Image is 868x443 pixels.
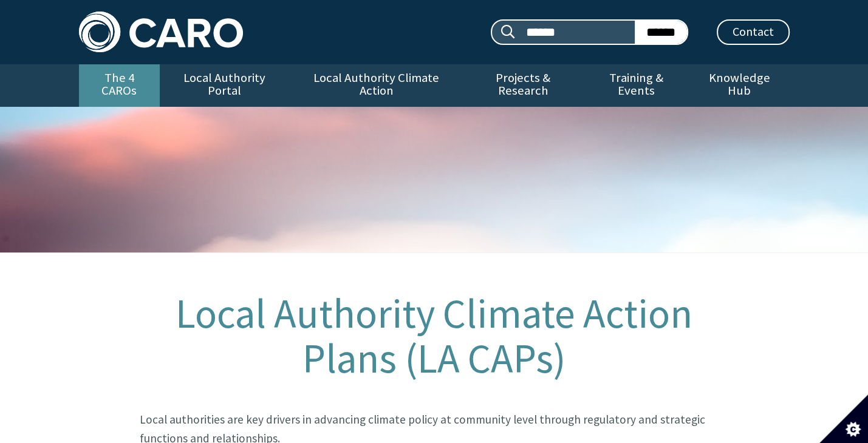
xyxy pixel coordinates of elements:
h1: Local Authority Climate Action Plans (LA CAPs) [139,291,728,381]
a: Contact [717,19,790,45]
a: Local Authority Climate Action [290,64,463,107]
a: The 4 CAROs [79,64,160,107]
a: Training & Events [583,64,689,107]
a: Knowledge Hub [689,64,789,107]
a: Local Authority Portal [160,64,290,107]
a: Projects & Research [463,64,583,107]
button: Set cookie preferences [819,394,868,443]
img: Caro logo [79,12,243,52]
